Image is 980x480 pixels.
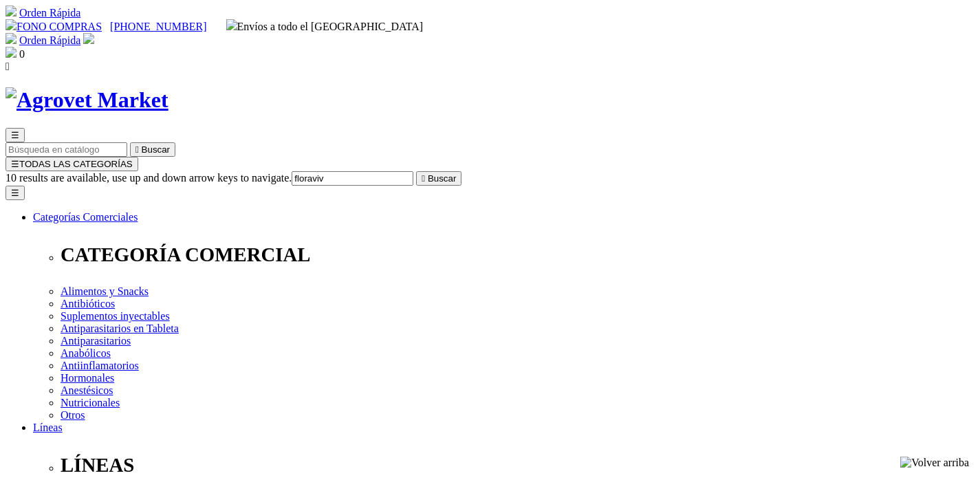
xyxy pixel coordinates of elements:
i:  [422,173,425,184]
a: Orden Rápida [19,7,80,19]
img: Agrovet Market [6,87,168,113]
img: shopping-cart.svg [6,33,17,44]
button: ☰ [6,128,25,142]
img: user.svg [83,33,94,44]
a: Alimentos y Snacks [61,285,149,297]
a: [PHONE_NUMBER] [110,21,206,32]
i:  [6,61,10,72]
p: LÍNEAS [61,454,974,477]
span: Envíos a todo el [GEOGRAPHIC_DATA] [226,21,424,32]
span: Buscar [428,173,456,184]
a: Antiparasitarios en Tableta [61,323,179,334]
a: Antibióticos [61,298,115,309]
button:  Buscar [130,142,175,157]
p: CATEGORÍA COMERCIAL [61,243,974,266]
input: Buscar [6,142,127,157]
img: delivery-truck.svg [226,19,237,30]
span: ☰ [11,159,19,169]
i:  [135,144,139,155]
span: 10 results are available, use up and down arrow keys to navigate. [6,172,292,184]
img: phone.svg [6,19,17,30]
img: shopping-bag.svg [6,47,17,58]
img: Volver arriba [900,457,969,469]
a: Acceda a su cuenta de cliente [83,34,94,46]
a: Categorías Comerciales [33,211,138,223]
span: 0 [19,48,25,60]
button: ☰ [6,186,25,200]
iframe: Brevo live chat [7,331,237,473]
span: ☰ [11,130,19,140]
button:  Buscar [416,171,461,186]
a: FONO COMPRAS [6,21,102,32]
span: Buscar [142,144,170,155]
a: Orden Rápida [19,34,80,46]
input: Buscar [292,171,413,186]
a: Suplementos inyectables [61,310,170,322]
img: shopping-cart.svg [6,6,17,17]
button: ☰TODAS LAS CATEGORÍAS [6,157,138,171]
